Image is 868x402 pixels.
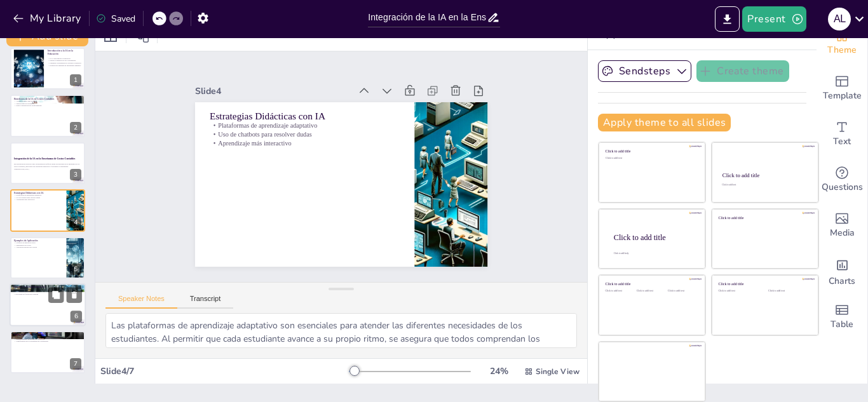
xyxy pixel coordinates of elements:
[96,13,135,25] div: Saved
[10,95,85,137] div: 2
[70,169,81,180] div: 3
[817,65,867,111] div: Add ready made slides
[10,142,85,184] div: 3
[833,135,851,149] span: Text
[368,8,487,27] input: Insert title
[831,318,853,332] span: Table
[10,48,85,90] div: 1
[606,157,696,160] div: Click to add text
[67,287,82,302] button: Delete Slide
[14,163,81,168] p: Esta presentación explora cómo la inteligencia artificial puede ser integrada en la enseñanza de ...
[14,97,81,100] p: Beneficios de la IA en Costos Contables
[10,189,85,231] div: 4
[768,290,808,293] div: Click to add text
[105,313,577,348] textarea: Las plataformas de aprendizaje adaptativo son esenciales para atender las diferentes necesidades ...
[14,196,63,199] p: Uso de chatbots para resolver dudas
[105,295,177,309] button: Speaker Notes
[14,238,63,242] p: Ejemplos de Aplicación
[614,232,695,241] div: Click to add title
[14,100,81,102] p: Análisis de datos más precisos
[722,172,807,178] div: Click to add title
[606,282,696,286] div: Click to add title
[14,102,81,104] p: Simulaciones de escenarios
[10,331,85,373] div: 7
[719,290,759,293] div: Click to add text
[14,336,81,338] p: Papel crucial de la IA
[13,291,82,293] p: Resistencia al cambio
[742,6,806,32] button: Present
[10,283,86,326] div: 6
[70,122,81,133] div: 2
[696,60,789,82] button: Create theme
[14,104,81,107] p: Mejor visualización de la información
[719,282,810,286] div: Click to add title
[14,244,63,246] p: Simuladores de costos
[828,8,851,30] div: a l
[48,64,81,67] p: Fomenta un ambiente de aprendizaje dinámico
[70,74,81,86] div: 1
[14,246,63,248] p: Aplicación práctica de la teoría
[822,180,863,194] span: Questions
[827,43,857,57] span: Theme
[222,100,405,167] p: Aprendizaje más interactivo
[14,333,81,337] p: Futuro de la IA en la Educación Contable
[614,252,694,255] div: Click to add body
[722,184,806,187] div: Click to add text
[817,203,867,248] div: Add images, graphics, shapes or video
[14,199,63,201] p: Aprendizaje más interactivo
[227,83,411,150] p: Plataformas de aprendizaje adaptativo
[719,215,810,220] div: Click to add title
[10,237,85,279] div: 5
[817,294,867,340] div: Add a table
[14,191,63,195] p: Estrategias Didácticas con IA
[10,8,86,29] button: My Library
[606,149,696,154] div: Click to add title
[606,290,634,293] div: Click to add text
[14,194,63,197] p: Plataformas de aprendizaje adaptativo
[177,295,234,309] button: Transcript
[536,366,580,377] span: Single View
[48,287,64,302] button: Duplicate Slide
[598,114,731,131] button: Apply theme to all slides
[817,111,867,157] div: Add text boxes
[71,311,82,322] div: 6
[484,365,514,377] div: 24 %
[637,290,665,293] div: Click to add text
[830,226,855,240] span: Media
[13,293,82,295] p: Necesidad de formación continua
[715,6,740,32] button: Export to PowerPoint
[48,49,81,56] p: Introducción a la IA en la Educación
[48,57,81,60] p: La IA personaliza la educación
[48,60,81,62] p: Mejora la interacción en el aprendizaje
[823,89,862,103] span: Template
[224,44,375,104] div: Slide 4
[13,288,82,291] p: Capacitación docente
[70,264,81,275] div: 5
[668,290,696,293] div: Click to add text
[817,248,867,294] div: Add charts and graphs
[13,285,82,289] p: Desafíos en la Implementación
[817,20,867,65] div: Change the overall theme
[14,157,75,160] strong: Integración de la IA en la Enseñanza de Costos Contables
[48,62,81,64] p: Optimiza la enseñanza de conceptos complejos
[14,340,81,343] p: Transformación de la enseñanza de contabilidad
[229,71,414,143] p: Estrategias Didácticas con IA
[14,241,63,244] p: Software de análisis de datos
[100,365,349,377] div: Slide 4 / 7
[828,6,851,32] button: a l
[224,91,408,158] p: Uso de chatbots para resolver dudas
[70,217,81,228] div: 4
[598,60,691,82] button: Sendsteps
[14,168,81,170] p: Generated with [URL]
[14,338,81,340] p: Enriquecimiento de métodos de enseñanza
[817,157,867,203] div: Get real-time input from your audience
[70,358,81,370] div: 7
[829,274,855,288] span: Charts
